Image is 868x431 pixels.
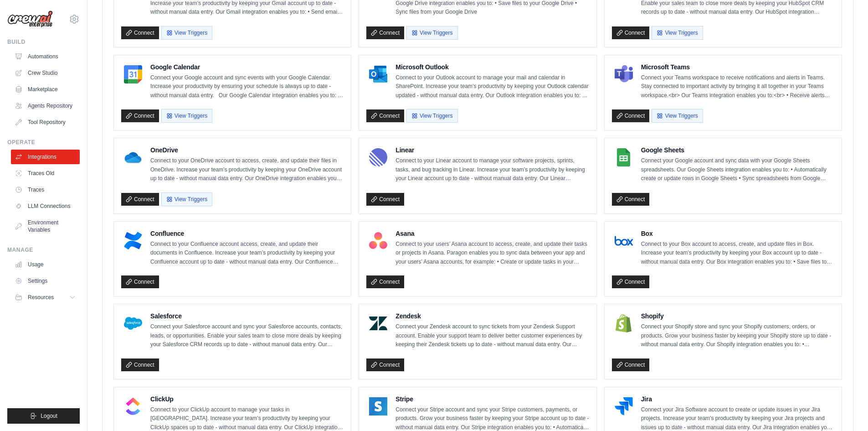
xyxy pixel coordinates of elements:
p: Connect to your Linear account to manage your software projects, sprints, tasks, and bug tracking... [395,156,589,183]
button: Logout [7,408,80,424]
h4: Box [641,229,834,238]
p: Connect to your Outlook account to manage your mail and calendar in SharePoint. Increase your tea... [395,73,589,100]
p: Connect your Google account and sync events with your Google Calendar. Increase your productivity... [150,73,344,100]
p: Connect your Salesforce account and sync your Salesforce accounts, contacts, leads, or opportunit... [150,322,344,349]
a: Connect [612,193,650,206]
div: Operate [7,139,80,146]
button: View Triggers [652,109,703,123]
img: Confluence Logo [124,232,142,250]
a: Connect [612,275,650,288]
a: Traces Old [11,166,80,181]
img: Salesforce Logo [124,314,142,332]
p: Connect to your Box account to access, create, and update files in Box. Increase your team’s prod... [641,240,834,267]
h4: Zendesk [395,312,589,321]
h4: Jira [641,395,834,404]
h4: Salesforce [150,312,344,321]
button: View Triggers [406,109,457,123]
a: Connect [121,358,159,371]
a: Connect [121,109,159,122]
div: Manage [7,246,80,254]
span: Logout [41,412,57,420]
a: Usage [11,257,80,272]
img: Jira Logo [615,397,633,415]
button: View Triggers [161,26,212,40]
h4: OneDrive [150,145,344,155]
a: Connect [121,26,159,39]
img: Zendesk Logo [369,314,387,332]
p: Connect to your OneDrive account to access, create, and update their files in OneDrive. Increase ... [150,156,344,183]
a: LLM Connections [11,199,80,213]
a: Connect [612,26,650,39]
p: Connect your Shopify store and sync your Shopify customers, orders, or products. Grow your busine... [641,322,834,349]
a: Connect [366,358,404,371]
p: Connect your Zendesk account to sync tickets from your Zendesk Support account. Enable your suppo... [395,322,589,349]
a: Connect [366,275,404,288]
img: Stripe Logo [369,397,387,415]
p: Connect to your Confluence account access, create, and update their documents in Confluence. Incr... [150,240,344,267]
img: Microsoft Teams Logo [615,65,633,83]
h4: Shopify [641,312,834,321]
img: Box Logo [615,232,633,250]
a: Connect [121,275,159,288]
h4: Google Sheets [641,145,834,155]
h4: Google Calendar [150,62,344,72]
img: Microsoft Outlook Logo [369,65,387,83]
a: Connect [612,358,650,371]
h4: Asana [395,229,589,238]
a: Connect [366,26,404,39]
h4: ClickUp [150,395,344,404]
a: Agents Repository [11,99,80,113]
img: Logo [7,10,53,28]
img: ClickUp Logo [124,397,142,415]
a: Connect [612,109,650,122]
p: Connect your Google account and sync data with your Google Sheets spreadsheets. Our Google Sheets... [641,156,834,183]
img: Linear Logo [369,148,387,166]
button: Resources [11,290,80,305]
img: Google Calendar Logo [124,65,142,83]
a: Marketplace [11,82,80,97]
a: Connect [366,109,404,122]
button: View Triggers [406,26,457,40]
p: Connect your Teams workspace to receive notifications and alerts in Teams. Stay connected to impo... [641,73,834,100]
a: Crew Studio [11,66,80,80]
button: View Triggers [161,192,212,206]
button: View Triggers [161,109,212,123]
img: Google Sheets Logo [615,148,633,166]
h4: Stripe [395,395,589,404]
h4: Microsoft Teams [641,62,834,72]
div: Build [7,38,80,46]
a: Settings [11,274,80,288]
a: Integrations [11,150,80,164]
a: Traces [11,182,80,197]
h4: Confluence [150,229,344,238]
a: Environment Variables [11,215,80,237]
img: Shopify Logo [615,314,633,332]
h4: Microsoft Outlook [395,62,589,72]
span: Resources [28,294,54,301]
a: Connect [121,193,159,206]
a: Automations [11,49,80,64]
a: Connect [366,193,404,206]
img: Asana Logo [369,232,387,250]
img: OneDrive Logo [124,148,142,166]
button: View Triggers [652,26,703,40]
p: Connect to your users’ Asana account to access, create, and update their tasks or projects in Asa... [395,240,589,267]
a: Tool Repository [11,115,80,130]
h4: Linear [395,145,589,155]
